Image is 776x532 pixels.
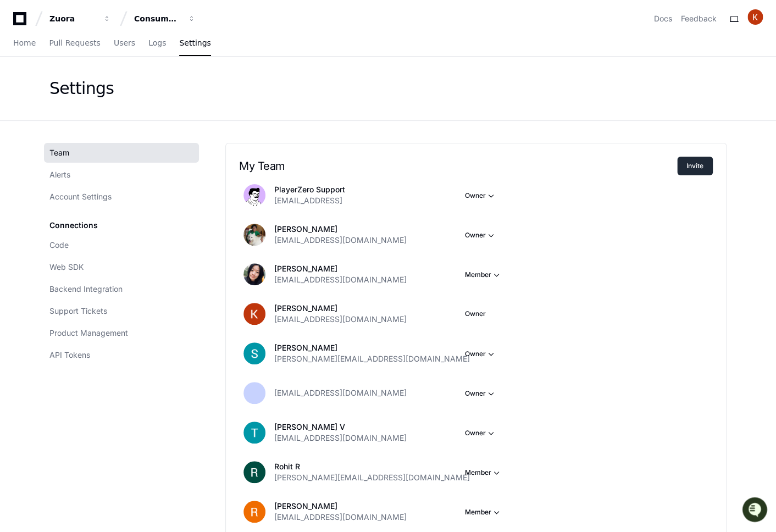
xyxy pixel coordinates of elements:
span: Web SDK [49,262,84,273]
span: Users [114,40,135,46]
span: Owner [465,309,486,318]
a: Backend Integration [44,279,199,299]
img: ACg8ocIwJgzk95Xgw3evxVna_fQzuNAWauM5sMWdEUJt5UatUmcitw=s96-c [243,422,265,444]
a: Product Management [44,323,199,343]
span: [EMAIL_ADDRESS][DOMAIN_NAME] [274,512,407,523]
img: ACg8ocLHYU8Q_QVc2aH0uWWb68hicQ26ALs8diVHP6v8XvCwTS-KVGiV=s96-c [243,263,265,285]
span: Home [13,40,36,46]
p: [PERSON_NAME] [274,303,407,314]
a: Users [114,31,135,56]
button: Member [465,467,502,478]
a: API Tokens [44,345,199,365]
p: [PERSON_NAME] [274,342,470,353]
span: [EMAIL_ADDRESS][DOMAIN_NAME] [274,433,407,444]
button: Owner [465,190,497,201]
span: Logs [148,40,166,46]
button: Start new chat [187,85,200,98]
span: Pull Requests [49,40,100,46]
button: Member [465,269,502,280]
div: Zuora [49,13,97,24]
a: Team [44,143,199,163]
button: Owner [465,428,497,439]
button: Zuora [45,9,115,29]
a: Home [13,31,36,56]
img: ACg8ocIO7jtkWN8S2iLRBR-u1BMcRY5-kg2T8U2dj_CWIxGKEUqXVg=s96-c [243,303,265,325]
span: Code [49,240,69,251]
img: ACg8ocLG_LSDOp7uAivCyQqIxj1Ef0G8caL3PxUxK52DC0_DO42UYdCW=s96-c [243,224,265,246]
div: Consumption [134,13,181,24]
button: Invite [677,157,713,175]
div: Settings [49,79,114,98]
img: avatar [243,184,265,206]
span: [EMAIL_ADDRESS][DOMAIN_NAME] [274,235,407,246]
p: Rohit R [274,461,470,472]
p: [PERSON_NAME] [274,224,407,235]
div: We're offline, but we'll be back soon! [37,93,159,102]
a: Settings [179,31,210,56]
a: Alerts [44,165,199,185]
a: Pull Requests [49,31,100,56]
a: Powered byPylon [77,115,133,124]
button: Owner [465,230,497,241]
span: Settings [179,40,210,46]
button: Member [465,507,502,518]
span: [EMAIL_ADDRESS][DOMAIN_NAME] [274,387,407,398]
span: [PERSON_NAME][EMAIL_ADDRESS][DOMAIN_NAME] [274,472,470,483]
div: Welcome [11,44,200,62]
span: Product Management [49,328,128,339]
a: Docs [654,13,672,24]
span: API Tokens [49,350,90,361]
h2: My Team [239,159,677,173]
a: Support Tickets [44,301,199,321]
span: Pylon [109,115,133,124]
p: PlayerZero Support [274,184,345,195]
a: Logs [148,31,166,56]
span: Alerts [49,169,70,180]
div: Start new chat [37,82,180,93]
p: [PERSON_NAME] [274,501,407,512]
img: ACg8ocIKEij4f1FGmU_Gwc23jYcekLJsYtAhL7wmAZ4g31XbkJDkuQ=s96-c [243,461,265,483]
img: ACg8ocIwQl8nUVuV--54wQ4vXlT90UsHRl14hmZWFd_0DEy7cbtoqw=s96-c [243,342,265,364]
a: Web SDK [44,257,199,277]
a: Account Settings [44,187,199,207]
span: Support Tickets [49,306,107,317]
img: ACg8ocIO7jtkWN8S2iLRBR-u1BMcRY5-kg2T8U2dj_CWIxGKEUqXVg=s96-c [747,9,763,25]
span: [EMAIL_ADDRESS] [274,195,342,206]
img: 1756235613930-3d25f9e4-fa56-45dd-b3ad-e072dfbd1548 [11,82,31,102]
a: Code [44,235,199,255]
img: PlayerZero [11,11,33,33]
button: Feedback [681,13,717,24]
span: Team [49,147,69,158]
iframe: Open customer support [741,496,771,525]
img: ACg8ocJicDt5bcfDBhYbzAwVqTQ2i8yRam7ZQqb5c_88AYA85VJ6Xg=s96-c [243,501,265,523]
p: [PERSON_NAME] [274,263,407,274]
p: [PERSON_NAME] V [274,422,407,433]
span: Backend Integration [49,284,123,295]
span: [EMAIL_ADDRESS][DOMAIN_NAME] [274,314,407,325]
span: [EMAIL_ADDRESS][DOMAIN_NAME] [274,274,407,285]
button: Consumption [130,9,200,29]
span: Account Settings [49,191,112,202]
span: [PERSON_NAME][EMAIL_ADDRESS][DOMAIN_NAME] [274,353,470,364]
button: Owner [465,388,497,399]
button: Owner [465,348,497,359]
